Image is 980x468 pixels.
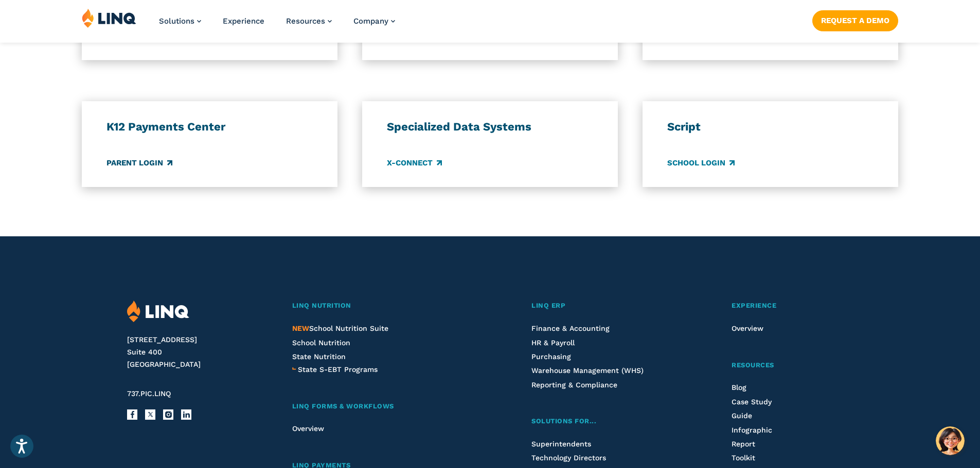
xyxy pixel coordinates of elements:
a: Infographic [732,426,772,434]
a: LINQ ERP [531,301,678,311]
a: Company [353,16,395,26]
a: Overview [292,424,324,433]
a: Experience [223,16,264,26]
nav: Primary Navigation [159,8,395,42]
a: LinkedIn [181,409,191,420]
a: Resources [732,360,852,371]
a: Warehouse Management (WHS) [531,366,644,375]
a: Finance & Accounting [531,324,610,332]
button: Hello, have a question? Let’s chat. [936,426,965,455]
a: Overview [732,324,763,332]
a: Report [732,440,755,448]
a: Resources [286,16,332,26]
span: Experience [732,302,776,309]
a: Request a Demo [812,10,898,31]
span: LINQ ERP [531,302,565,309]
a: Solutions [159,16,201,26]
span: State S-EBT Programs [298,365,378,373]
h3: Script [667,120,874,134]
a: Experience [732,301,852,311]
a: Guide [732,411,752,420]
a: School Login [667,157,735,169]
span: 737.PIC.LINQ [127,389,171,398]
address: [STREET_ADDRESS] Suite 400 [GEOGRAPHIC_DATA] [127,334,268,370]
a: Technology Directors [531,454,606,462]
span: NEW [292,324,309,332]
a: Case Study [732,398,772,406]
a: HR & Payroll [531,339,575,347]
span: LINQ Nutrition [292,302,351,309]
a: NEWSchool Nutrition Suite [292,324,388,332]
h3: Specialized Data Systems [387,120,594,134]
a: Purchasing [531,352,571,361]
a: Instagram [163,409,173,420]
a: Facebook [127,409,137,420]
span: LINQ Forms & Workflows [292,402,394,410]
img: LINQ | K‑12 Software [127,301,189,323]
a: School Nutrition [292,339,350,347]
a: State S-EBT Programs [298,364,378,375]
span: Solutions [159,16,194,26]
a: Reporting & Compliance [531,381,617,389]
a: Superintendents [531,440,591,448]
a: State Nutrition [292,352,346,361]
a: X-Connect [387,157,442,169]
span: School Nutrition Suite [292,324,388,332]
img: LINQ | K‑12 Software [82,8,136,28]
span: Resources [732,361,774,369]
span: Company [353,16,388,26]
nav: Button Navigation [812,8,898,31]
a: Toolkit [732,454,755,462]
a: LINQ Nutrition [292,301,478,311]
a: X [145,409,155,420]
a: Parent Login [106,157,172,169]
span: Resources [286,16,325,26]
a: Blog [732,383,746,391]
h3: K12 Payments Center [106,120,313,134]
a: LINQ Forms & Workflows [292,401,478,412]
